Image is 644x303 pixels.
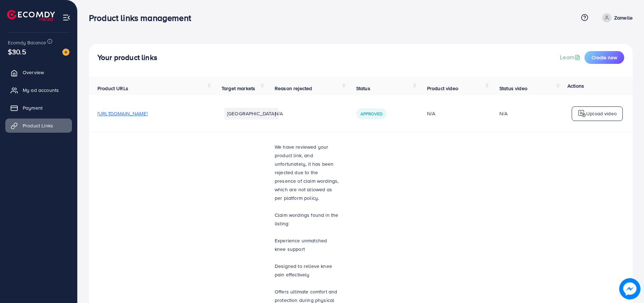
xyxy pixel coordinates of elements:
p: Claim wordings found in the listing: [275,211,339,228]
img: image [619,278,640,299]
span: Overview [23,69,44,76]
a: Product Links [5,119,72,133]
a: Zamelle [599,13,633,22]
img: logo [578,109,586,118]
span: N/A [275,110,283,117]
img: menu [62,13,71,22]
span: Product Links [23,122,53,129]
span: Status video [499,85,527,92]
a: Learn [560,53,582,61]
p: Zamelle [614,13,633,22]
p: We have reviewed your product link, and unfortunately, it has been rejected due to the presence o... [275,143,339,202]
img: image [62,49,69,56]
div: N/A [499,110,508,117]
a: Payment [5,101,72,115]
a: My ad accounts [5,83,72,97]
span: [URL][DOMAIN_NAME] [97,110,147,117]
span: Status [356,85,370,92]
span: Product URLs [97,85,128,92]
span: Approved [360,111,382,117]
span: Product video [427,85,458,92]
span: Reason rejected [275,85,312,92]
span: Actions [567,82,584,89]
div: N/A [427,110,482,117]
span: Payment [23,104,43,111]
p: Experience unmatched knee support [275,236,339,253]
p: Designed to relieve knee pain effectively [275,262,339,279]
span: $30.5 [8,46,26,57]
button: Create new [584,51,624,64]
span: My ad accounts [23,87,59,94]
img: logo [7,10,55,21]
li: [GEOGRAPHIC_DATA] [224,108,279,119]
span: Target markets [222,85,255,92]
span: Create new [592,54,617,61]
h3: Product links management [89,13,197,23]
h4: Your product links [97,53,157,62]
span: Ecomdy Balance [8,39,46,46]
p: Upload video [586,109,617,118]
a: Overview [5,65,72,79]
